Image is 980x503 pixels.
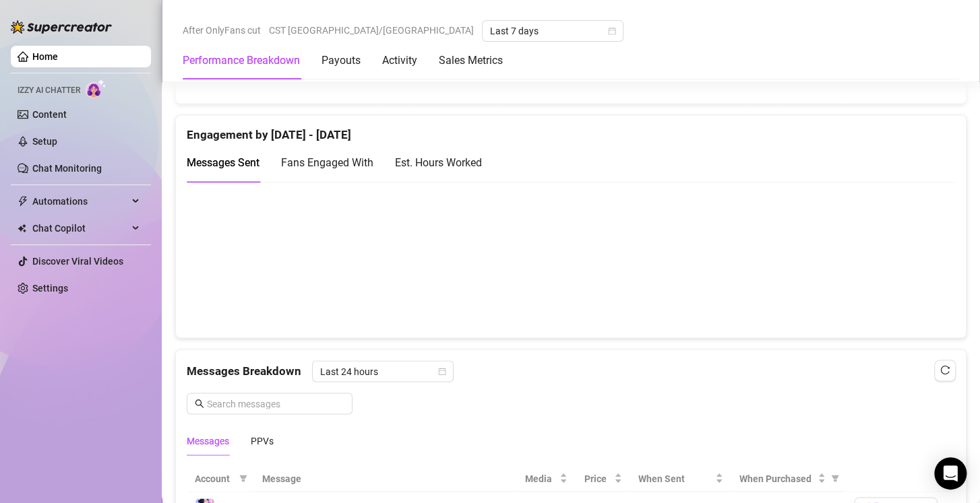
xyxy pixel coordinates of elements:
span: Last 24 hours [320,361,446,381]
span: Media [525,471,557,485]
span: filter [237,468,250,488]
th: Price [576,465,630,492]
div: Open Intercom Messenger [934,457,967,490]
a: Chat Monitoring [32,163,102,174]
span: filter [239,474,247,482]
div: Engagement by [DATE] - [DATE] [187,115,955,144]
span: When Sent [638,471,712,485]
img: Chat Copilot [18,224,26,233]
div: PPVs [251,433,274,448]
a: Home [32,51,58,62]
span: filter [828,468,842,488]
div: Payouts [321,53,361,69]
th: When Purchased [731,465,846,492]
div: Messages Breakdown [187,360,955,382]
span: Chat Copilot [32,217,128,239]
img: AI Chatter [86,79,106,98]
th: Message [254,465,517,492]
input: Search messages [207,396,344,411]
a: Settings [32,283,68,294]
span: When Purchased [739,471,815,485]
div: Messages [187,433,229,448]
div: Sales Metrics [439,53,503,69]
div: Activity [382,53,417,69]
span: thunderbolt [18,196,28,207]
span: Automations [32,191,128,212]
span: reload [940,365,950,374]
a: Content [32,109,67,120]
div: Est. Hours Worked [395,154,482,171]
span: CST [GEOGRAPHIC_DATA]/[GEOGRAPHIC_DATA] [269,20,474,40]
span: calendar [438,367,446,375]
span: search [195,399,204,408]
span: After OnlyFans cut [183,20,261,40]
div: Performance Breakdown [183,53,300,69]
a: Discover Viral Videos [32,256,123,267]
span: Izzy AI Chatter [18,84,80,97]
span: Messages Sent [187,156,259,169]
span: filter [831,474,839,482]
a: Setup [32,136,57,147]
span: Account [195,471,234,485]
span: Price [584,471,611,485]
th: Media [517,465,576,492]
span: Fans Engaged With [281,156,373,169]
span: Last 7 days [490,21,615,41]
img: logo-BBDzfeDw.svg [11,20,112,34]
th: When Sent [630,465,731,492]
span: calendar [608,27,616,35]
